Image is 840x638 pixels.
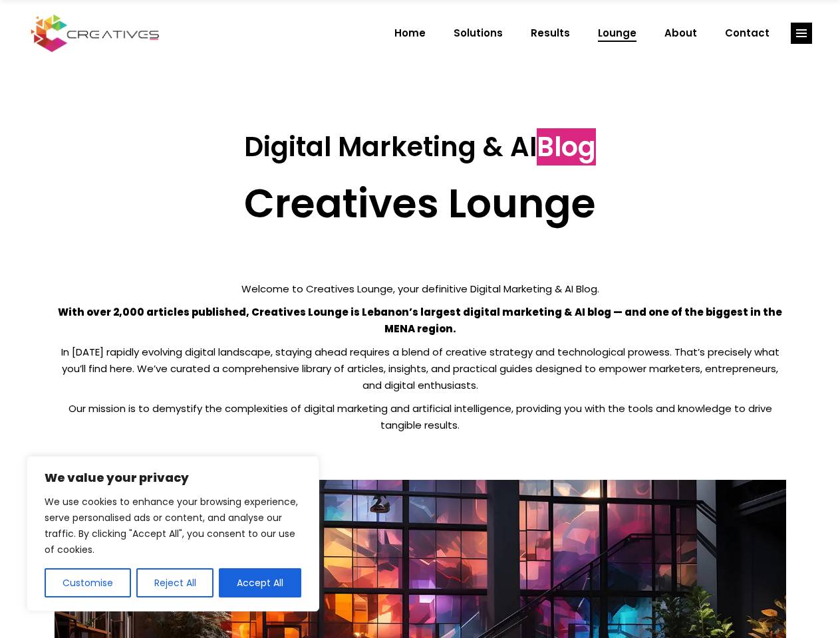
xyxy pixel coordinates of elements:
[380,16,440,51] a: Home
[791,23,812,44] a: link
[45,470,301,486] p: We value your privacy
[517,16,584,51] a: Results
[55,400,786,433] p: Our mission is to demystify the complexities of digital marketing and artificial intelligence, pr...
[598,16,636,51] span: Lounge
[650,16,711,51] a: About
[711,16,783,51] a: Contact
[664,16,697,51] span: About
[584,16,650,51] a: Lounge
[58,305,782,336] strong: With over 2,000 articles published, Creatives Lounge is Lebanon’s largest digital marketing & AI ...
[531,16,570,51] span: Results
[55,131,786,163] h3: Digital Marketing & AI
[55,344,786,393] p: In [DATE] rapidly evolving digital landscape, staying ahead requires a blend of creative strategy...
[55,280,786,297] p: Welcome to Creatives Lounge, your definitive Digital Marketing & AI Blog.
[55,179,786,227] h2: Creatives Lounge
[394,16,426,51] span: Home
[136,568,214,597] button: Reject All
[454,16,503,51] span: Solutions
[28,13,162,54] img: Creatives
[45,568,131,597] button: Customise
[725,16,770,51] span: Contact
[27,456,319,611] div: We value your privacy
[440,16,517,51] a: Solutions
[219,568,301,597] button: Accept All
[45,494,301,558] p: We use cookies to enhance your browsing experience, serve personalised ads or content, and analys...
[537,128,596,165] span: Blog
